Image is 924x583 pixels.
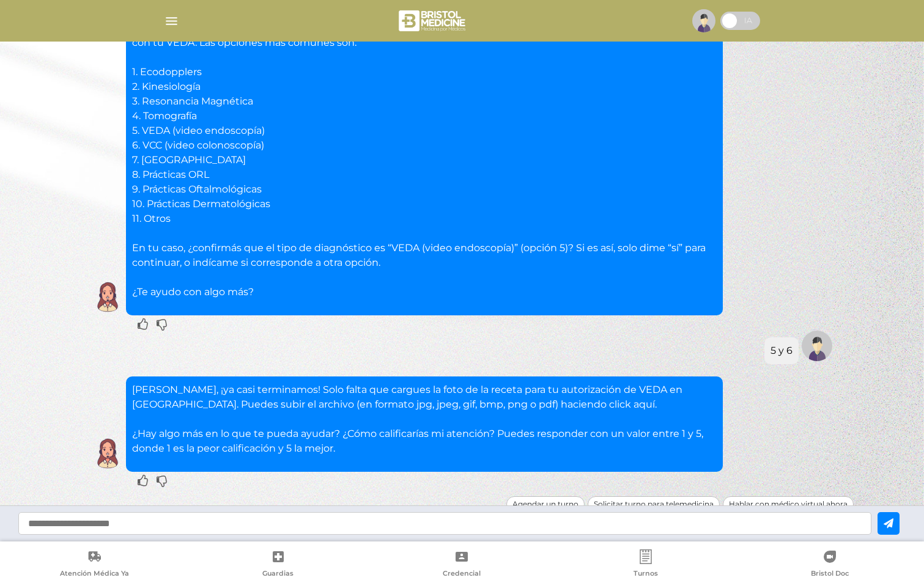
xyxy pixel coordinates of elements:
[397,6,470,35] img: bristol-medicine-blanco.png
[802,331,832,361] img: Tu imagen
[132,383,717,456] p: [PERSON_NAME], ¡ya casi terminamos! Solo falta que cargues la foto de la receta para tu autorizac...
[588,496,720,512] div: Solicitar turno para telemedicina
[92,282,123,312] img: Cober IA
[771,343,793,358] div: 5 y 6
[370,549,554,581] a: Credencial
[262,569,294,580] span: Guardias
[554,549,738,581] a: Turnos
[692,9,715,32] img: profile-placeholder.svg
[811,569,849,580] span: Bristol Doc
[164,13,179,29] img: Cober_menu-lines-white.svg
[737,549,922,581] a: Bristol Doc
[634,569,658,580] span: Turnos
[443,569,481,580] span: Credencial
[132,21,717,299] p: [PERSON_NAME], para finalizar la solicitud de autorización necesito que me indiques el tipo de di...
[60,569,129,580] span: Atención Médica Ya
[2,549,187,581] a: Atención Médica Ya
[187,549,371,581] a: Guardias
[506,496,585,512] div: Agendar un turno
[723,496,854,512] div: Hablar con médico virtual ahora
[92,438,123,469] img: Cober IA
